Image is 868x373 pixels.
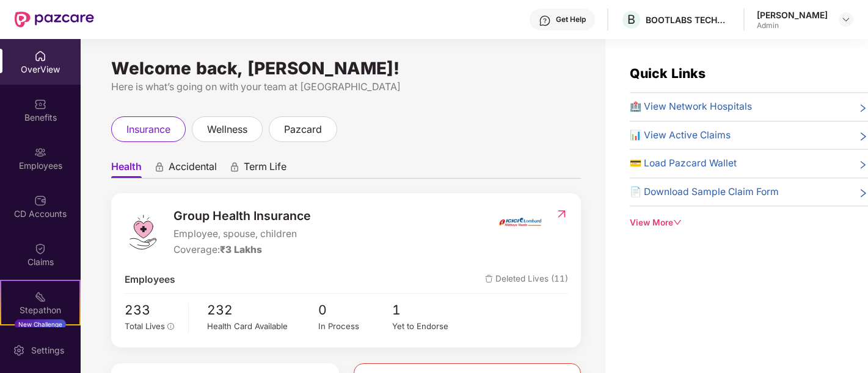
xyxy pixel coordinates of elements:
[630,185,779,200] span: 📄 Download Sample Claim Form
[630,156,737,171] span: 💳 Load Pazcard Wallet
[539,15,551,27] img: svg+xml;base64,PHN2ZyBpZD0iSGVscC0zMngzMiIgeG1sbnM9Imh0dHA6Ly93d3cudzMub3JnLzIwMDAvc3ZnIiB3aWR0aD...
[673,218,682,227] span: down
[125,321,165,331] span: Total Lives
[207,122,247,137] span: wellness
[111,160,142,178] span: Health
[173,227,311,242] span: Employee, spouse, children
[858,187,868,200] span: right
[167,323,175,330] span: info-circle
[229,162,240,172] div: animation
[392,320,466,333] div: Yet to Endorse
[125,214,161,250] img: logo
[169,160,217,178] span: Accidental
[485,272,568,288] span: Deleted Lives (11)
[207,320,318,333] div: Health Card Available
[34,291,46,303] img: svg+xml;base64,PHN2ZyB4bWxucz0iaHR0cDovL3d3dy53My5vcmcvMjAwMC9zdmciIHdpZHRoPSIyMSIgaGVpZ2h0PSIyMC...
[13,344,25,357] img: svg+xml;base64,PHN2ZyBpZD0iU2V0dGluZy0yMHgyMCIgeG1sbnM9Imh0dHA6Ly93d3cudzMub3JnLzIwMDAvc3ZnIiB3aW...
[173,243,311,258] div: Coverage:
[15,319,66,329] div: New Challenge
[125,272,175,288] span: Employees
[630,99,752,115] span: 🏥 View Network Hospitals
[757,21,828,30] div: Admin
[858,130,868,143] span: right
[284,122,322,137] span: pazcard
[34,146,46,158] img: svg+xml;base64,PHN2ZyBpZD0iRW1wbG95ZWVzIiB4bWxucz0iaHR0cDovL3d3dy53My5vcmcvMjAwMC9zdmciIHdpZHRoPS...
[858,102,868,115] span: right
[111,79,581,94] div: Here is what’s going on with your team at [GEOGRAPHIC_DATA]
[1,304,79,316] div: Stepathon
[630,65,706,81] span: Quick Links
[318,300,392,320] span: 0
[858,158,868,171] span: right
[126,122,170,137] span: insurance
[485,275,493,283] img: deleteIcon
[220,244,262,255] span: ₹3 Lakhs
[630,128,731,143] span: 📊 View Active Claims
[630,216,868,229] div: View More
[555,208,568,220] img: RedirectIcon
[392,300,466,320] span: 1
[34,50,46,62] img: svg+xml;base64,PHN2ZyBpZD0iSG9tZSIgeG1sbnM9Imh0dHA6Ly93d3cudzMub3JnLzIwMDAvc3ZnIiB3aWR0aD0iMjAiIG...
[173,207,311,226] span: Group Health Insurance
[34,243,46,255] img: svg+xml;base64,PHN2ZyBpZD0iQ2xhaW0iIHhtbG5zPSJodHRwOi8vd3d3LnczLm9yZy8yMDAwL3N2ZyIgd2lkdGg9IjIwIi...
[154,162,165,172] div: animation
[757,9,828,21] div: [PERSON_NAME]
[841,15,851,24] img: svg+xml;base64,PHN2ZyBpZD0iRHJvcGRvd24tMzJ4MzIiIHhtbG5zPSJodHRwOi8vd3d3LnczLm9yZy8yMDAwL3N2ZyIgd2...
[497,207,543,237] img: insurerIcon
[15,12,94,27] img: New Pazcare Logo
[34,194,46,207] img: svg+xml;base64,PHN2ZyBpZD0iQ0RfQWNjb3VudHMiIGRhdGEtbmFtZT0iQ0QgQWNjb3VudHMiIHhtbG5zPSJodHRwOi8vd3...
[34,98,46,110] img: svg+xml;base64,PHN2ZyBpZD0iQmVuZWZpdHMiIHhtbG5zPSJodHRwOi8vd3d3LnczLm9yZy8yMDAwL3N2ZyIgd2lkdGg9Ij...
[627,12,635,27] span: B
[125,300,180,320] span: 233
[646,14,731,26] div: BOOTLABS TECHNOLOGIES PRIVATE LIMITED
[244,160,286,178] span: Term Life
[111,63,581,73] div: Welcome back, [PERSON_NAME]!
[207,300,318,320] span: 232
[318,320,392,333] div: In Process
[556,15,586,24] div: Get Help
[27,344,68,357] div: Settings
